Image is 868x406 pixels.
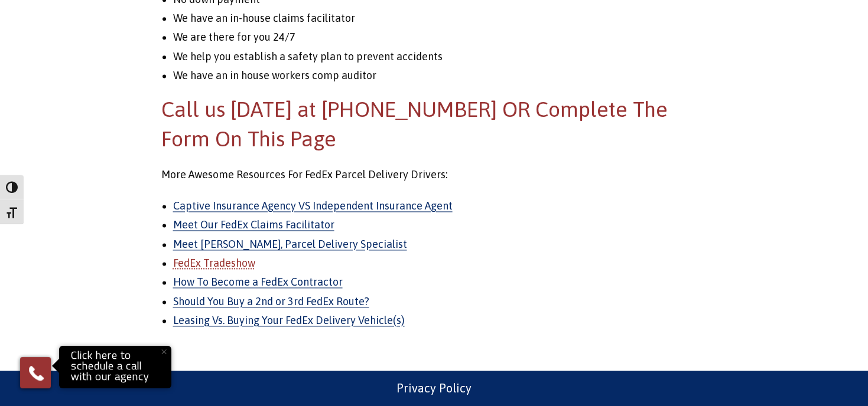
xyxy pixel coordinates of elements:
[173,276,343,288] a: How To Become a FedEx Contractor
[173,257,255,269] a: FedEx Tradeshow
[173,295,369,307] a: Should You Buy a 2nd or 3rd FedEx Route?
[173,9,707,28] li: We have an in-house claims facilitator
[161,97,668,151] span: Call us [DATE] at [PHONE_NUMBER] OR Complete The Form On This Page
[151,339,177,365] button: Close
[173,199,453,212] a: Captive Insurance Agency VS Independent Insurance Agent
[173,218,334,231] a: Meet Our FedEx Claims Facilitator
[173,314,405,326] a: Leasing Vs. Buying Your FedEx Delivery Vehicle(s)
[62,349,168,385] p: Click here to schedule a call with our agency
[161,165,707,184] p: More Awesome Resources For FedEx Parcel Delivery Drivers:
[173,47,707,66] li: We help you establish a safety plan to prevent accidents
[173,66,707,85] li: We have an in house workers comp auditor
[396,381,472,395] a: Privacy Policy
[173,238,407,250] a: Meet [PERSON_NAME], Parcel Delivery Specialist
[173,28,707,47] li: We are there for you 24/7
[27,364,45,382] img: Phone icon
